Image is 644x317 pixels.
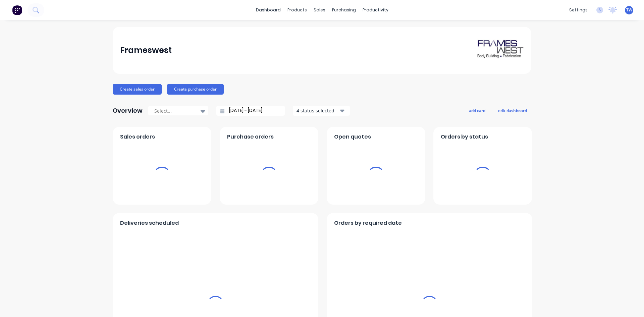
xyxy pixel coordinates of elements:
div: 4 status selected [297,107,339,114]
div: purchasing [329,5,359,15]
span: Orders by status [441,133,488,141]
div: settings [566,5,591,15]
span: Sales orders [120,133,155,141]
span: Open quotes [334,133,371,141]
div: Frameswest [120,44,172,57]
button: edit dashboard [494,106,531,115]
button: add card [465,106,490,115]
span: Deliveries scheduled [120,219,179,227]
span: Purchase orders [227,133,274,141]
span: TW [626,7,632,13]
button: Create sales order [113,84,162,95]
div: productivity [359,5,392,15]
div: sales [310,5,329,15]
button: 4 status selected [293,106,350,116]
div: Overview [113,104,143,117]
img: Factory [12,5,22,15]
button: Create purchase order [167,84,224,95]
a: dashboard [253,5,284,15]
img: Frameswest [477,39,524,62]
span: Orders by required date [334,219,402,227]
div: products [284,5,310,15]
